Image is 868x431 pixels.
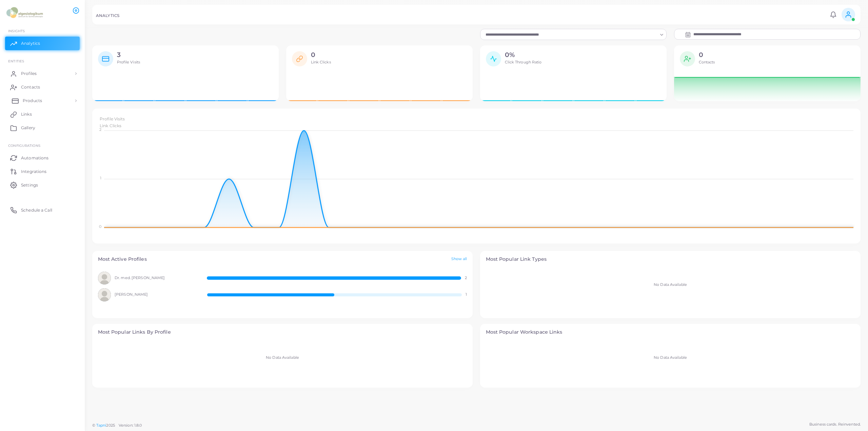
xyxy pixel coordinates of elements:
a: Profiles [5,67,80,80]
span: Links [21,111,32,117]
span: Business cards. Reinvented. [809,422,861,427]
span: Profile Visits [117,60,140,64]
span: Contacts [699,60,715,64]
h4: Most Popular Workspace Links [486,329,855,335]
span: Automations [21,155,48,161]
a: Contacts [5,80,80,94]
img: avatar [98,288,111,301]
h4: Most Popular Link Types [486,256,855,262]
span: Version: 1.8.0 [119,423,142,428]
span: ENTITIES [8,59,24,63]
a: Gallery [5,121,80,135]
h2: 0% [505,51,542,59]
img: logo [6,6,44,19]
span: Products [23,98,42,104]
div: Search for option [480,29,667,40]
h5: ANALYTICS [96,13,119,18]
span: Link Clicks [100,123,121,128]
span: Profile Visits [100,116,125,121]
span: Dr. med. [PERSON_NAME] [115,275,199,281]
h2: 3 [117,51,140,59]
span: Contacts [21,84,40,90]
span: 1 [466,292,467,297]
div: No Data Available [486,268,855,302]
span: Analytics [21,40,40,46]
a: Tapni [96,423,106,428]
span: Configurations [8,143,40,148]
span: 2025 [106,423,115,428]
a: Products [5,94,80,107]
a: Analytics [5,37,80,50]
a: Show all [451,256,467,262]
span: Schedule a Call [21,207,52,213]
input: Search for option [483,31,657,38]
h2: 0 [311,51,331,59]
span: INSIGHTS [8,29,25,33]
span: Profiles [21,71,37,77]
h4: Most Popular Links By Profile [98,329,467,335]
span: Link Clicks [311,60,331,64]
a: Settings [5,178,80,192]
h4: Most Active Profiles [98,256,147,262]
a: Links [5,107,80,121]
tspan: 0 [99,224,101,229]
a: Schedule a Call [5,203,80,217]
img: avatar [98,272,111,285]
div: No Data Available [486,341,855,375]
tspan: 2 [99,127,101,132]
span: Integrations [21,169,46,175]
span: Click Through Ratio [505,60,542,64]
a: Automations [5,151,80,164]
span: Settings [21,182,38,188]
span: © [92,423,142,428]
tspan: 1 [100,176,101,180]
span: [PERSON_NAME] [115,292,200,297]
a: Integrations [5,164,80,178]
div: No Data Available [98,341,467,375]
span: Gallery [21,125,35,131]
h2: 0 [699,51,715,59]
span: 2 [465,275,467,281]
